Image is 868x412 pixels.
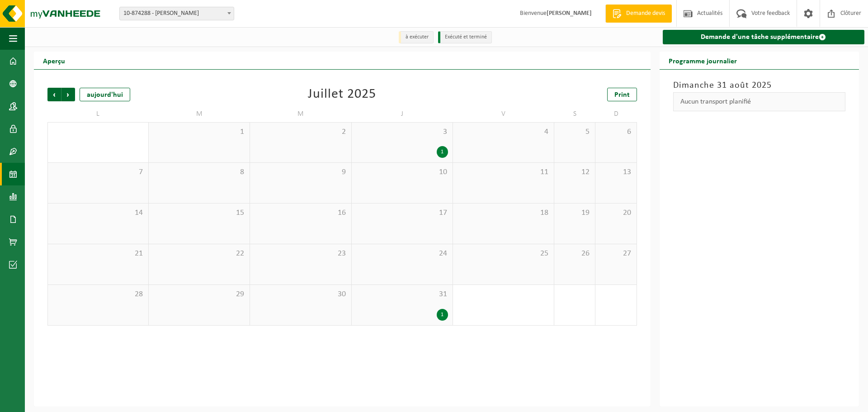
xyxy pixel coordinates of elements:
[356,249,448,259] span: 24
[255,167,346,177] span: 9
[153,127,245,137] span: 1
[458,249,549,259] span: 25
[458,208,549,218] span: 18
[660,52,746,69] h2: Programme journalier
[356,289,448,299] span: 31
[80,88,130,101] div: aujourd'hui
[600,249,632,259] span: 27
[624,9,667,18] span: Demande devis
[600,127,632,137] span: 6
[554,106,595,122] td: S
[52,208,144,218] span: 14
[250,106,351,122] td: M
[47,106,149,122] td: L
[119,7,234,20] span: 10-874288 - COLETTA, BENOÎT - GHLIN
[614,91,630,99] span: Print
[595,106,637,122] td: D
[559,167,590,177] span: 12
[559,208,590,218] span: 19
[356,208,448,218] span: 17
[352,106,453,122] td: J
[438,31,492,43] li: Exécuté et terminé
[153,208,245,218] span: 15
[153,167,245,177] span: 8
[34,52,74,69] h2: Aperçu
[255,249,346,259] span: 23
[559,249,590,259] span: 26
[52,167,144,177] span: 7
[399,31,434,43] li: à exécuter
[52,289,144,299] span: 28
[547,10,592,17] strong: [PERSON_NAME]
[120,7,234,20] span: 10-874288 - COLETTA, BENOÎT - GHLIN
[600,208,632,218] span: 20
[47,88,61,101] span: Précédent
[356,167,448,177] span: 10
[255,289,346,299] span: 30
[437,146,448,158] div: 1
[61,88,75,101] span: Suivant
[52,249,144,259] span: 21
[255,208,346,218] span: 16
[458,127,549,137] span: 4
[356,127,448,137] span: 3
[458,167,549,177] span: 11
[673,79,845,92] h3: Dimanche 31 août 2025
[153,249,245,259] span: 22
[153,289,245,299] span: 29
[308,88,376,101] div: Juillet 2025
[673,92,845,111] div: Aucun transport planifié
[663,30,864,44] a: Demande d'une tâche supplémentaire
[149,106,250,122] td: M
[600,167,632,177] span: 13
[255,127,346,137] span: 2
[607,88,637,101] a: Print
[605,5,672,23] a: Demande devis
[437,309,448,321] div: 1
[559,127,590,137] span: 5
[453,106,554,122] td: V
